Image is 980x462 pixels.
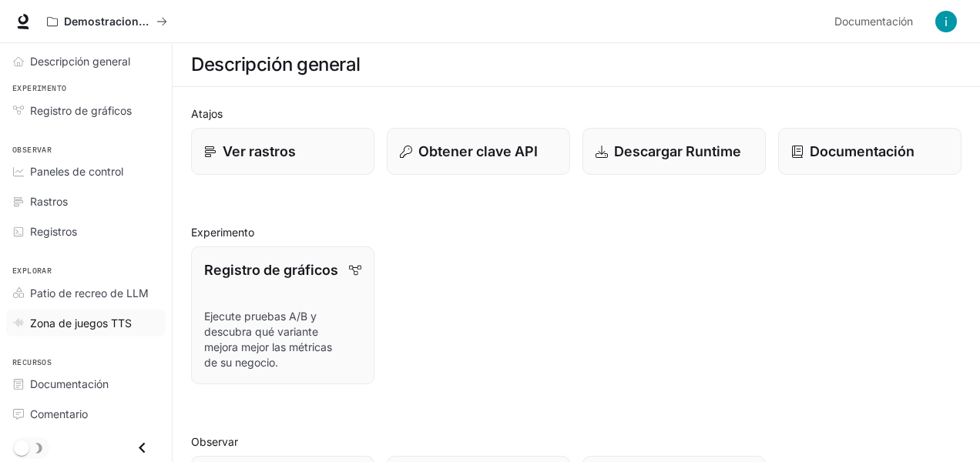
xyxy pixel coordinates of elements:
font: Zona de juegos TTS [30,316,132,330]
a: Registro de gráficosEjecute pruebas A/B y descubra qué variante mejora mejor las métricas de su n... [191,246,374,384]
font: Experimento [12,83,66,93]
span: Alternar modo oscuro [14,439,29,456]
button: Obtener clave API [387,128,570,175]
a: Rastros [6,188,166,215]
a: Paneles de control [6,158,166,185]
font: Registro de gráficos [204,262,338,278]
button: Avatar de usuario [931,6,962,37]
font: Rastros [30,195,68,208]
a: Documentación [778,128,962,175]
font: Obtener clave API [418,143,538,159]
a: Patio de recreo de LLM [6,280,166,306]
font: Ejecute pruebas A/B y descubra qué variante mejora mejor las métricas de su negocio. [204,310,332,369]
font: Registro de gráficos [30,104,132,117]
a: Descripción general [6,48,166,75]
font: Paneles de control [30,165,123,178]
a: Comentario [6,400,166,427]
a: Registros [6,218,166,245]
font: Atajos [191,107,223,120]
img: Avatar de usuario [935,11,957,32]
a: Documentación [828,6,925,37]
font: Descripción general [191,53,361,75]
a: Descargar Runtime [582,128,766,175]
font: Experimento [191,226,254,239]
font: Recursos [12,357,52,367]
font: Explorar [12,266,52,276]
font: Comentario [30,407,88,420]
font: Registros [30,225,77,238]
font: Descripción general [30,55,130,68]
a: Ver rastros [191,128,374,175]
font: Patio de recreo de LLM [30,286,149,300]
font: Observar [12,145,52,155]
a: Registro de gráficos [6,97,166,124]
font: Documentación [30,377,109,390]
font: Observar [191,435,238,448]
font: Documentación [834,15,913,28]
font: Documentación [810,143,915,159]
button: Todos los espacios de trabajo [40,6,174,37]
font: Descargar Runtime [614,143,741,159]
font: Demostraciones de IA en el mundo [64,15,250,28]
font: Ver rastros [223,143,296,159]
a: Documentación [6,370,166,397]
a: Zona de juegos TTS [6,310,166,336]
